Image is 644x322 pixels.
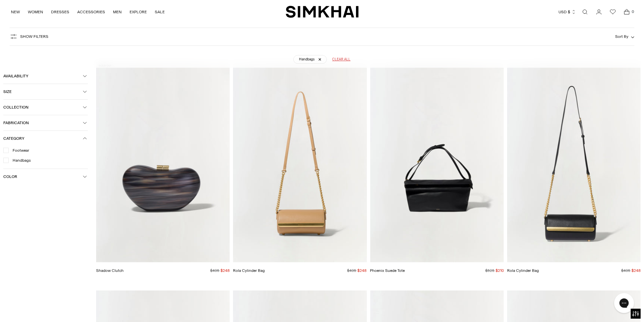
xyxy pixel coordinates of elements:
[28,5,43,19] a: WOMEN
[507,61,641,262] img: Rola Cylinder Bag
[130,5,147,19] a: EXPLORE
[3,89,83,94] span: Size
[11,5,20,19] a: NEW
[155,5,165,19] a: SALE
[358,268,367,273] span: $248
[286,5,359,18] a: SIMKHAI
[592,5,606,19] a: Go to the account page
[370,61,504,262] img: Phoenix Suede Tote
[220,268,230,273] span: $248
[558,5,576,19] button: USD $
[606,5,619,19] a: Wishlist
[20,34,48,39] span: Show Filters
[3,131,88,146] button: Category
[96,268,124,273] a: Shadow Clutch
[3,174,83,179] span: Color
[578,5,592,19] a: Open search modal
[496,268,504,273] span: $210
[621,268,630,273] s: $495
[347,268,357,273] s: $495
[630,9,636,15] span: 0
[3,121,83,125] span: Fabrication
[3,74,83,78] span: Availability
[9,147,29,153] span: Footwear
[10,31,48,42] button: Show Filters
[615,33,634,40] button: Sort By
[620,5,633,19] a: Open cart modal
[3,105,83,110] span: Collection
[233,61,367,262] img: Rola Cylinder Bag
[332,57,350,62] span: Clear all
[485,268,495,273] s: $525
[332,55,350,64] a: Clear all
[293,55,327,64] a: Handbags
[3,68,88,84] button: Availability
[96,61,230,262] img: Shadow Clutch
[5,297,67,317] iframe: Sign Up via Text for Offers
[3,84,88,99] button: Size
[113,5,122,19] a: MEN
[51,5,69,19] a: DRESSES
[233,268,265,273] a: Rola Cylinder Bag
[611,291,637,315] iframe: Gorgias live chat messenger
[3,115,88,130] button: Fabrication
[615,34,628,39] span: Sort By
[3,100,88,115] button: Collection
[370,268,405,273] a: Phoenix Suede Tote
[3,136,83,141] span: Category
[9,157,31,163] span: Handbags
[631,268,641,273] span: $248
[3,169,88,184] button: Color
[507,268,539,273] a: Rola Cylinder Bag
[210,268,219,273] s: $495
[77,5,105,19] a: ACCESSORIES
